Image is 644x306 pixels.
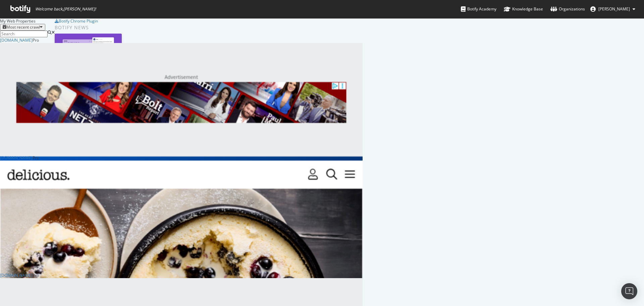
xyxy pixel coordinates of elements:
[59,18,98,24] div: Botify Chrome Plugin
[55,24,256,31] div: Botify news
[461,6,496,12] div: Botify Academy
[598,6,630,12] span: Thomas Ashworth
[550,6,585,12] div: Organizations
[35,6,96,12] span: Welcome back, [PERSON_NAME] !
[33,272,39,278] div: Pro
[33,155,39,161] div: Pro
[621,283,637,299] div: Open Intercom Messenger
[55,18,98,24] a: Botify Chrome Plugin
[33,37,39,43] div: Pro
[504,6,543,12] div: Knowledge Base
[585,4,641,14] button: [PERSON_NAME]
[6,25,40,30] div: Most recent crawl
[55,34,122,69] img: How to Save Hours on Content and Research Workflows with Botify Assist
